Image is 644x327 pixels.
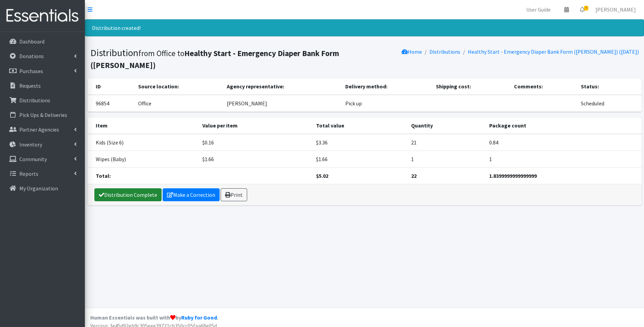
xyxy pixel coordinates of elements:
[88,151,199,168] td: Wipes (Baby)
[221,188,247,201] a: Print
[223,78,341,95] th: Agency representative:
[19,156,47,162] p: Community
[316,172,328,179] strong: $5.02
[402,48,422,55] a: Home
[312,117,407,134] th: Total value
[3,138,82,151] a: Inventory
[90,48,339,70] b: Healthy Start - Emergency Diaper Bank Form ([PERSON_NAME])
[19,82,41,89] p: Requests
[485,117,641,134] th: Package count
[3,108,82,122] a: Pick Ups & Deliveries
[3,79,82,92] a: Requests
[574,3,590,16] a: 4
[407,134,485,151] td: 21
[590,3,641,16] a: [PERSON_NAME]
[510,78,577,95] th: Comments:
[198,151,312,168] td: $1.66
[577,95,641,112] td: Scheduled
[3,182,82,195] a: My Organization
[3,35,82,48] a: Dashboard
[3,152,82,166] a: Community
[577,78,641,95] th: Status:
[584,6,588,11] span: 4
[3,93,82,107] a: Distributions
[96,172,111,179] strong: Total:
[88,134,199,151] td: Kids (Size 6)
[88,78,134,95] th: ID
[88,117,199,134] th: Item
[134,78,223,95] th: Source location:
[90,314,218,321] strong: Human Essentials was built with by .
[90,48,339,70] small: from Office to
[3,49,82,63] a: Donations
[341,95,432,112] td: Pick up
[85,19,644,36] div: Distribution created!
[468,48,639,55] a: Healthy Start - Emergency Diaper Bank Form ([PERSON_NAME]) ([DATE])
[198,117,312,134] th: Value per item
[312,151,407,168] td: $1.66
[19,68,43,74] p: Purchases
[312,134,407,151] td: $3.36
[432,78,510,95] th: Shipping cost:
[3,64,82,78] a: Purchases
[19,126,59,133] p: Partner Agencies
[3,167,82,180] a: Reports
[411,172,417,179] strong: 22
[485,151,641,168] td: 1
[19,53,44,59] p: Donations
[407,117,485,134] th: Quantity
[485,134,641,151] td: 0.84
[429,48,460,55] a: Distributions
[134,95,223,112] td: Office
[3,123,82,136] a: Partner Agencies
[19,38,44,45] p: Dashboard
[19,141,42,148] p: Inventory
[90,47,362,70] h1: Distribution
[198,134,312,151] td: $0.16
[19,111,67,118] p: Pick Ups & Deliveries
[341,78,432,95] th: Delivery method:
[88,95,134,112] td: 96854
[489,172,537,179] strong: 1.8399999999999999
[223,95,341,112] td: [PERSON_NAME]
[181,314,217,321] a: Ruby for Good
[163,188,220,201] a: Make a Correction
[407,151,485,168] td: 1
[19,185,58,192] p: My Organization
[19,97,50,104] p: Distributions
[19,170,38,177] p: Reports
[94,188,162,201] a: Distribution Complete
[521,3,556,16] a: User Guide
[3,4,82,27] img: HumanEssentials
